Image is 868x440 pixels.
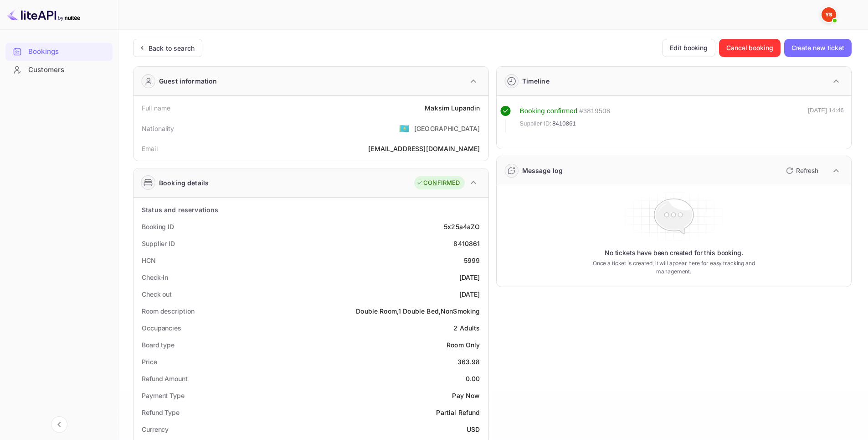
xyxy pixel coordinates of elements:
[459,272,480,282] div: [DATE]
[142,256,156,265] div: HCN
[142,239,175,248] div: Supplier ID
[781,163,822,178] button: Refresh
[28,65,108,75] div: Customers
[142,374,188,383] div: Refund Amount
[464,256,480,265] div: 5999
[142,272,168,282] div: Check-in
[436,408,480,417] div: Partial Refund
[5,61,113,78] a: Customers
[520,106,578,116] div: Booking confirmed
[5,43,113,61] div: Bookings
[425,103,480,113] div: Maksim Lupandin
[444,222,480,231] div: 5x25a4aZO
[142,103,170,113] div: Full name
[356,306,480,316] div: Double Room,1 Double Bed,NonSmoking
[7,7,80,22] img: LiteAPI logo
[142,124,175,133] div: Nationality
[5,61,113,79] div: Customers
[796,166,818,175] p: Refresh
[520,119,552,128] span: Supplier ID:
[142,222,174,231] div: Booking ID
[416,178,460,188] div: CONFIRMED
[142,144,158,153] div: Email
[452,391,480,400] div: Pay Now
[142,205,218,215] div: Status and reservations
[605,248,743,257] p: No tickets have been created for this booking.
[453,323,480,333] div: 2 Adults
[149,43,195,53] div: Back to search
[552,119,576,128] span: 8410861
[142,357,157,367] div: Price
[808,106,844,132] div: [DATE] 14:46
[142,340,175,350] div: Board type
[142,323,181,333] div: Occupancies
[579,106,610,116] div: # 3819508
[142,306,194,316] div: Room description
[466,374,480,383] div: 0.00
[142,408,180,417] div: Refund Type
[453,239,480,248] div: 8410861
[662,39,715,57] button: Edit booking
[447,340,480,350] div: Room Only
[368,144,480,153] div: [EMAIL_ADDRESS][DOMAIN_NAME]
[142,289,172,299] div: Check out
[142,391,185,400] div: Payment Type
[159,178,209,188] div: Booking details
[142,424,169,434] div: Currency
[51,416,67,433] button: Collapse navigation
[467,424,480,434] div: USD
[822,7,836,22] img: Yandex Support
[719,39,781,57] button: Cancel booking
[159,76,217,86] div: Guest information
[459,289,480,299] div: [DATE]
[28,47,108,57] div: Bookings
[414,124,480,133] div: [GEOGRAPHIC_DATA]
[522,76,550,86] div: Timeline
[522,166,563,175] div: Message log
[784,39,852,57] button: Create new ticket
[399,120,410,136] span: United States
[578,259,769,276] p: Once a ticket is created, it will appear here for easy tracking and management.
[457,357,480,367] div: 363.98
[5,43,113,60] a: Bookings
